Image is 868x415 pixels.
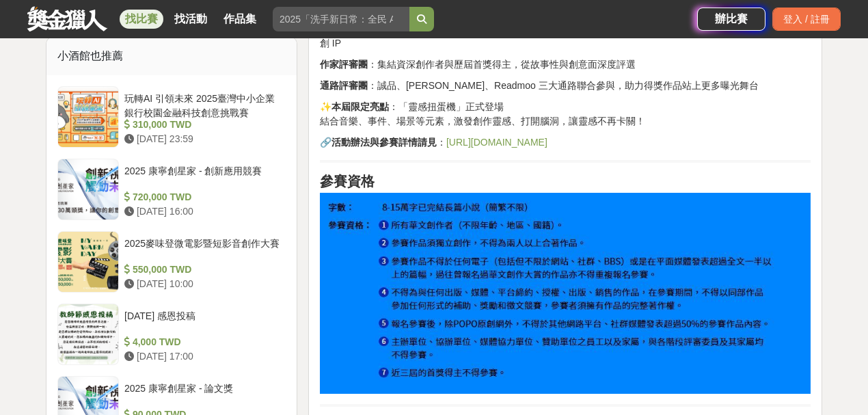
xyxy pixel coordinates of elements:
[124,349,280,364] div: [DATE] 17:00
[124,190,280,204] div: 720,000 TWD
[120,10,163,29] a: 找比賽
[124,118,280,132] div: 310,000 TWD
[446,137,547,148] a: [URL][DOMAIN_NAME]
[320,59,368,70] strong: 作家評審團
[320,100,811,129] p: ✨ ：「靈感扭蛋機」正式登場 結合音樂、事件、場景等元素，激發創作靈感、打開腦洞，讓靈感不再卡關！
[320,193,811,394] img: fb3efca2-6bc2-4ea7-b939-9ad1a47f7fd0.jpg
[57,86,286,148] a: 玩轉AI 引領未來 2025臺灣中小企業銀行校園金融科技創意挑戰賽 310,000 TWD [DATE] 23:59
[124,309,280,335] div: [DATE] 感恩投稿
[320,57,811,72] p: ：集結資深創作者與歷屆首獎得主，從故事性與創意面深度評選
[57,159,286,220] a: 2025 康寧創星家 - 創新應用競賽 720,000 TWD [DATE] 16:00
[124,277,280,291] div: [DATE] 10:00
[331,137,437,148] strong: 活動辦法與參賽詳情請見
[320,135,811,150] p: 🔗 ：
[124,92,280,118] div: 玩轉AI 引領未來 2025臺灣中小企業銀行校園金融科技創意挑戰賽
[124,381,280,407] div: 2025 康寧創星家 - 論文獎
[320,174,375,189] strong: 參賽資格
[124,204,280,219] div: [DATE] 16:00
[124,263,280,277] div: 550,000 TWD
[124,237,280,263] div: 2025麥味登微電影暨短影音創作大賽
[46,37,297,75] div: 小酒館也推薦
[218,10,262,29] a: 作品集
[697,8,765,31] a: 辦比賽
[273,7,409,31] input: 2025「洗手新日常：全民 ALL IN」洗手歌全台徵選
[57,304,286,365] a: [DATE] 感恩投稿 4,000 TWD [DATE] 17:00
[124,335,280,349] div: 4,000 TWD
[124,132,280,146] div: [DATE] 23:59
[331,101,389,112] strong: 本屆限定亮點
[169,10,213,29] a: 找活動
[320,79,811,93] p: ：誠品、[PERSON_NAME]、Readmoo 三大通路聯合參與，助力得獎作品站上更多曝光舞台
[320,80,368,91] strong: 通路評審團
[57,231,286,293] a: 2025麥味登微電影暨短影音創作大賽 550,000 TWD [DATE] 10:00
[124,164,280,190] div: 2025 康寧創星家 - 創新應用競賽
[772,8,841,31] div: 登入 / 註冊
